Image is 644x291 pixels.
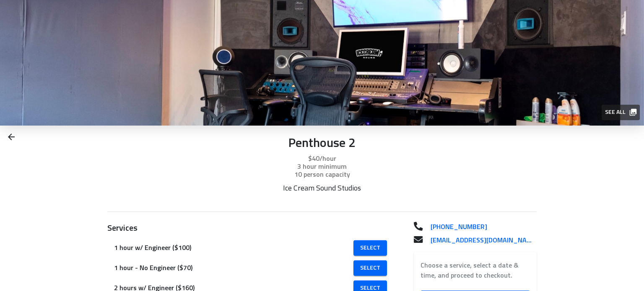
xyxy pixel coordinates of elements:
h3: Services [107,222,394,234]
p: Penthouse 2 [107,136,537,152]
span: Select [360,243,380,253]
a: Select [353,260,387,276]
span: Select [360,263,380,273]
a: Select [353,240,387,256]
a: [EMAIL_ADDRESS][DOMAIN_NAME] [424,235,537,245]
a: [PHONE_NUMBER] [424,222,537,232]
button: See all [602,105,640,120]
span: See all [605,107,636,118]
span: 1 hour - No Engineer ($70) [114,263,355,273]
p: 3 hour minimum [107,162,537,172]
span: 1 hour w/ Engineer ($100) [114,243,355,253]
p: $40/hour [107,154,537,164]
p: Ice Cream Sound Studios [215,184,429,193]
div: 1 hour w/ Engineer ($100) [107,238,394,258]
label: Choose a service, select a date & time, and proceed to checkout. [421,260,530,281]
div: 1 hour - No Engineer ($70) [107,258,394,278]
p: 10 person capacity [107,170,537,180]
